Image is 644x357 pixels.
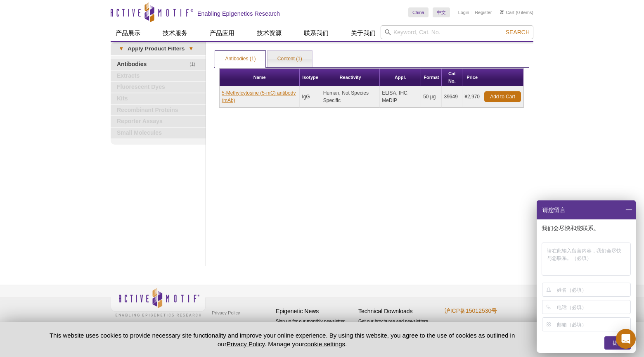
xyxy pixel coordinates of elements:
a: 技术服务 [158,25,192,41]
th: Isotype [300,69,321,86]
a: Extracts [111,71,206,81]
a: China [408,7,429,17]
a: Privacy Policy [210,307,242,319]
a: Privacy Policy [227,340,265,347]
a: Content (1) [268,51,312,67]
a: 关于我们 [346,25,381,41]
a: 技术资源 [252,25,286,41]
a: Terms & Conditions [210,319,253,331]
a: Recombinant Proteins [111,105,206,116]
h4: Technical Downloads [358,308,437,315]
button: Search [503,29,532,36]
img: Your Cart [500,10,504,14]
li: (0 items) [500,7,533,17]
a: Add to Cart [484,91,521,102]
td: 50 µg [421,86,442,107]
td: Human, Not Species Specific [321,86,380,107]
a: Small Molecules [111,128,206,138]
button: cookie settings [304,340,345,347]
th: Cat No. [442,69,462,86]
a: 产品应用 [205,25,239,41]
a: Kits [111,93,206,104]
a: Antibodies (1) [215,51,265,67]
a: 联系我们 [299,25,334,41]
a: Fluorescent Dyes [111,82,206,93]
div: 提交 [604,336,631,350]
div: Open Intercom Messenger [616,329,636,349]
span: ▾ [185,45,197,52]
a: Login [458,10,469,15]
a: Reporter Assays [111,116,206,127]
input: 邮箱（必填） [557,318,629,331]
input: 姓名（必填） [557,283,629,296]
th: Name [220,69,300,86]
input: 电话（必填） [557,300,629,314]
span: 请您留言 [542,200,566,219]
p: This website uses cookies to provide necessary site functionality and improve your online experie... [35,331,529,348]
a: Register [475,10,492,15]
a: Cart [500,10,514,15]
img: Active Motif, [111,285,206,319]
a: 中文 [433,7,450,17]
li: | [471,7,473,17]
span: ▾ [115,45,128,52]
p: 我们会尽快和您联系。 [542,224,632,232]
th: Reactivity [321,69,380,86]
p: Get our brochures and newsletters, or request them by mail. [358,318,437,339]
a: ▾Apply Product Filters▾ [111,42,206,55]
p: Sign up for our monthly newsletter highlighting recent publications in the field of epigenetics. [276,318,354,346]
a: (1)Antibodies [111,59,206,70]
th: Price [462,69,482,86]
a: 5-Methylcytosine (5-mC) antibody (mAb) [222,89,297,104]
span: (1) [189,59,200,70]
td: ¥2,970 [462,86,482,107]
a: 产品展示 [111,25,145,41]
th: Format [421,69,442,86]
td: ELISA, IHC, MeDIP [380,86,421,107]
span: Search [506,29,530,36]
td: IgG [300,86,321,107]
input: Keyword, Cat. No. [381,25,533,39]
h2: Enabling Epigenetics Research [197,10,280,17]
th: Appl. [380,69,421,86]
td: 39649 [442,86,462,107]
h4: Epigenetic News [276,308,354,315]
a: 沪ICP备15012530号 [445,307,497,314]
